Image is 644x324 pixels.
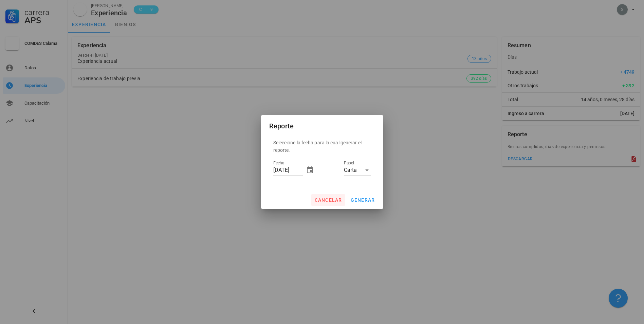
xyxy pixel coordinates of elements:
[314,197,342,203] span: cancelar
[311,194,345,206] button: cancelar
[344,161,354,166] label: Papel
[273,139,371,154] p: Seleccione la fecha para la cual generar el reporte.
[350,197,375,203] span: generar
[269,121,294,131] div: Reporte
[344,165,371,176] div: PapelCarta
[344,167,357,173] div: Carta
[348,194,378,206] button: generar
[273,161,284,166] label: Fecha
